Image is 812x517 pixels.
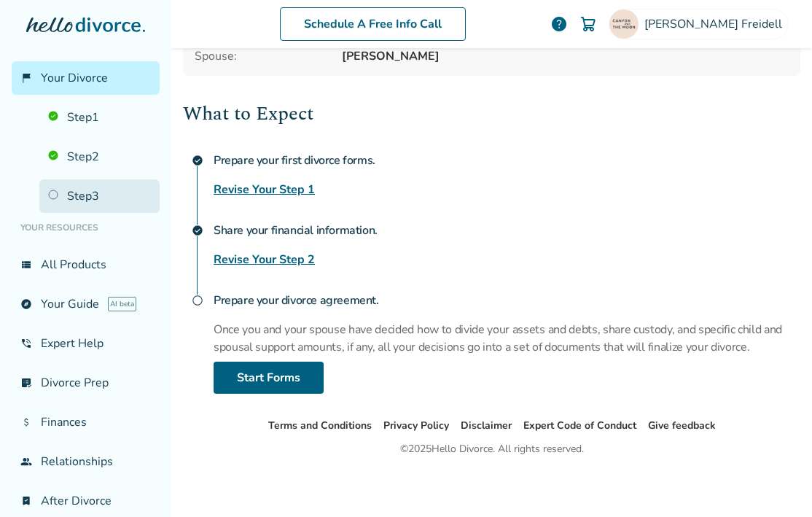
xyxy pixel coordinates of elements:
h4: Share your financial information. [214,216,800,245]
a: Revise Your Step 2 [214,251,315,268]
a: exploreYour GuideAI beta [12,287,160,321]
a: Step1 [39,101,160,134]
span: [PERSON_NAME] Freidell [644,16,788,32]
li: Give feedback [648,417,716,435]
a: groupRelationships [12,445,160,478]
li: Disclaimer [461,417,512,435]
li: Your Resources [12,213,160,242]
a: Step3 [39,179,160,213]
span: phone_in_talk [20,338,32,349]
h4: Prepare your first divorce forms. [214,146,800,175]
a: Revise Your Step 1 [214,181,315,198]
span: attach_money [20,416,32,428]
h2: What to Expect [183,99,800,128]
span: AI beta [108,297,136,311]
iframe: Chat Widget [739,447,812,517]
a: list_alt_checkDivorce Prep [12,366,160,400]
span: check_circle [192,225,203,236]
span: group [20,456,32,467]
span: bookmark_check [20,495,32,507]
span: view_list [20,259,32,271]
span: flag_2 [20,72,32,84]
div: © 2025 Hello Divorce. All rights reserved. [400,440,584,458]
span: radio_button_unchecked [192,295,203,306]
a: help [550,15,568,33]
span: check_circle [192,155,203,166]
a: flag_2Your Divorce [12,61,160,95]
a: Expert Code of Conduct [523,419,636,432]
a: Step2 [39,140,160,174]
a: phone_in_talkExpert Help [12,327,160,360]
a: attach_moneyFinances [12,405,160,439]
img: Whitney Willison [609,9,639,39]
a: Privacy Policy [383,419,449,432]
a: view_listAll Products [12,248,160,281]
span: Your Divorce [41,70,108,86]
span: explore [20,298,32,310]
span: [PERSON_NAME] [342,48,789,64]
a: Terms and Conditions [268,419,372,432]
span: Spouse: [195,48,330,64]
p: Once you and your spouse have decided how to divide your assets and debts, share custody, and spe... [214,321,800,356]
span: list_alt_check [20,377,32,389]
a: Schedule A Free Info Call [280,7,466,41]
a: Start Forms [214,362,324,394]
img: Cart [579,15,597,33]
h4: Prepare your divorce agreement. [214,286,800,315]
